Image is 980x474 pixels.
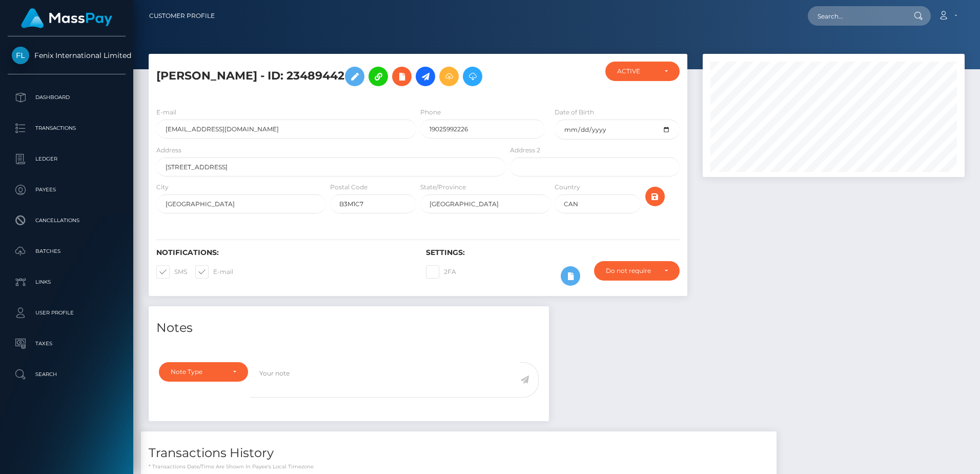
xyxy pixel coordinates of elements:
p: Ledger [12,151,121,167]
label: SMS [156,265,187,279]
p: Cancellations [12,213,121,228]
p: Payees [12,182,121,197]
input: Search... [808,6,904,26]
label: Date of Birth [555,108,594,117]
img: MassPay Logo [21,8,112,28]
label: Address [156,146,181,155]
a: Cancellations [8,208,126,233]
a: Customer Profile [149,5,215,27]
label: 2FA [426,265,456,279]
div: Note Type [171,368,224,376]
label: Phone [420,108,441,117]
label: State/Province [420,183,466,192]
h4: Transactions History [149,444,769,462]
h5: [PERSON_NAME] - ID: 23489442 [156,62,500,91]
img: Fenix International Limited [12,47,29,64]
a: Initiate Payout [416,67,435,86]
label: Country [555,183,580,192]
a: Transactions [8,115,126,141]
label: Postal Code [330,183,367,192]
a: Ledger [8,146,126,172]
div: Do not require [606,267,656,275]
h4: Notes [156,319,541,337]
label: E-mail [156,108,176,117]
span: Fenix International Limited [8,51,126,60]
label: E-mail [195,265,233,279]
div: ACTIVE [617,67,656,75]
p: Taxes [12,336,121,351]
a: Payees [8,177,126,203]
p: Links [12,274,121,290]
a: Search [8,362,126,387]
button: Do not require [594,261,680,281]
h6: Notifications: [156,248,411,257]
p: Batches [12,244,121,259]
a: Taxes [8,331,126,357]
label: Address 2 [510,146,540,155]
button: Note Type [159,362,248,382]
a: Batches [8,239,126,264]
button: ACTIVE [605,62,680,81]
p: User Profile [12,305,121,321]
a: Links [8,269,126,295]
a: Dashboard [8,85,126,110]
a: User Profile [8,300,126,326]
p: Dashboard [12,90,121,105]
h6: Settings: [426,248,680,257]
p: Search [12,367,121,382]
p: Transactions [12,121,121,136]
p: * Transactions date/time are shown in payee's local timezone [149,463,769,470]
label: City [156,183,169,192]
